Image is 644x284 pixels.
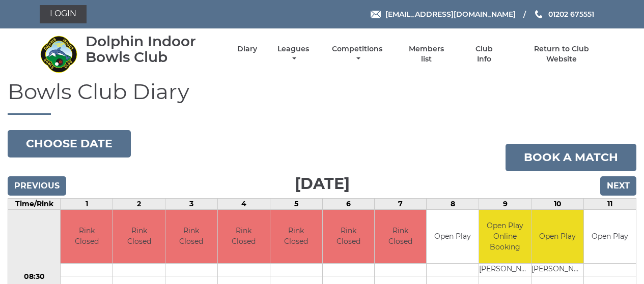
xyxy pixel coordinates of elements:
td: 4 [217,199,270,210]
img: Dolphin Indoor Bowls Club [40,35,78,73]
a: Login [40,5,87,23]
a: Phone us 01202 675551 [534,9,594,20]
td: 9 [479,199,531,210]
span: 01202 675551 [548,10,594,19]
button: Choose date [8,130,131,157]
td: [PERSON_NAME] [531,263,583,276]
td: 6 [322,199,375,210]
a: Club Info [468,44,501,64]
td: Time/Rink [8,199,61,210]
td: 11 [584,199,636,210]
td: Open Play [584,210,636,263]
td: Rink Closed [218,210,270,263]
td: Open Play Online Booking [479,210,531,263]
td: Rink Closed [61,210,113,263]
td: Rink Closed [113,210,165,263]
input: Previous [8,176,66,196]
a: Diary [237,44,257,54]
a: Return to Club Website [518,44,604,64]
td: Rink Closed [270,210,322,263]
input: Next [600,176,636,196]
div: Dolphin Indoor Bowls Club [86,34,219,65]
a: Book a match [506,144,636,171]
h1: Bowls Club Diary [8,80,636,115]
td: 7 [375,199,427,210]
td: 10 [531,199,584,210]
img: Email [371,11,381,18]
td: Open Play [427,210,479,263]
span: [EMAIL_ADDRESS][DOMAIN_NAME] [385,10,516,19]
td: Open Play [531,210,583,263]
td: 3 [165,199,217,210]
td: 1 [61,199,113,210]
a: Competitions [330,44,385,64]
td: 2 [113,199,165,210]
img: Phone us [535,10,542,18]
td: 5 [270,199,322,210]
a: Email [EMAIL_ADDRESS][DOMAIN_NAME] [371,9,516,20]
td: 8 [427,199,479,210]
a: Leagues [275,44,312,64]
td: Rink Closed [375,210,426,263]
td: [PERSON_NAME] [479,263,531,276]
td: Rink Closed [323,210,375,263]
a: Members list [403,44,450,64]
td: Rink Closed [165,210,217,263]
